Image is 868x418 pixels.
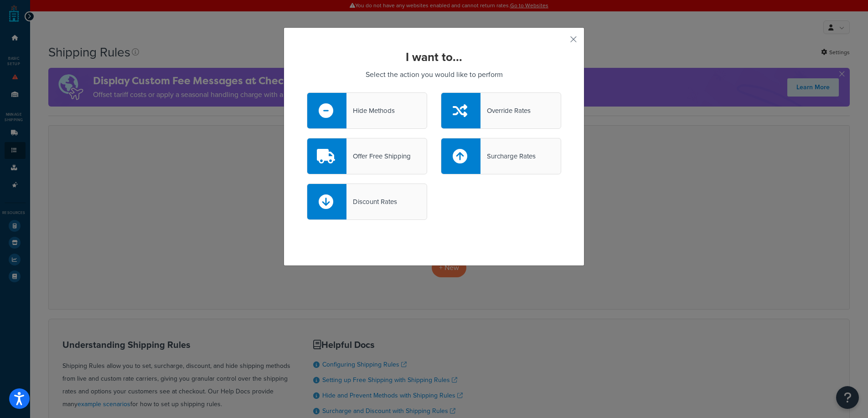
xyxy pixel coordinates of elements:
[346,104,395,117] div: Hide Methods
[406,48,462,66] strong: I want to...
[346,195,397,208] div: Discount Rates
[346,150,411,163] div: Offer Free Shipping
[480,104,531,117] div: Override Rates
[307,68,561,81] p: Select the action you would like to perform
[480,150,536,163] div: Surcharge Rates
